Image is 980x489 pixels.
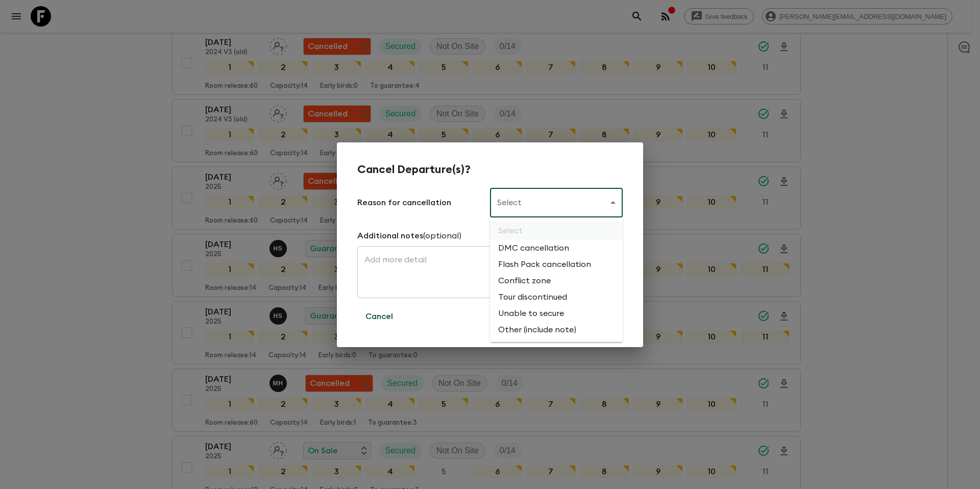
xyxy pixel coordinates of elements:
li: DMC cancellation [490,240,623,256]
li: Flash Pack cancellation [490,256,623,273]
li: Conflict zone [490,273,623,289]
li: Unable to secure [490,305,623,322]
li: Other (include note) [490,322,623,338]
li: Tour discontinued [490,289,623,305]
